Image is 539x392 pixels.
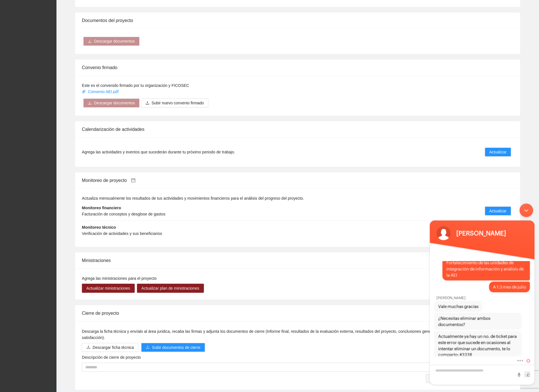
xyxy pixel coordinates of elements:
button: Actualizar ministraciones [82,284,135,293]
span: upload [145,101,149,105]
a: Convenio AEI.pdf [82,89,120,94]
button: downloadDescargar documentos [83,98,140,107]
span: uploadSubir documentos de cierre [141,345,205,350]
strong: Monitoreo técnico [82,225,116,230]
span: Este es el convenido firmado por tu organización y FICOSEC [82,83,189,88]
span: Agrega las actividades y eventos que sucederán durante tu próximo periodo de trabajo. [82,149,235,155]
textarea: Descripción de cierre de proyecto [82,363,514,372]
span: Descargar ficha técnica [93,344,134,351]
span: Facturación de conceptos y desglose de gastos [82,212,166,216]
button: Actualizar [485,147,511,157]
span: Verificación de actividades y sus beneficiarios [82,231,162,236]
div: Calendarización de actividades [82,121,514,137]
span: Descarga la ficha técnica y envíalo al área juridica, recaba las firmas y adjunta los documentos ... [82,329,508,340]
strong: Monitoreo financiero [82,206,121,210]
span: Actualizar plan de ministraciones [142,285,199,291]
span: Actualizar ministraciones [86,285,130,291]
div: Monitoreo de proyecto [82,172,514,188]
div: Convenio firmado [82,60,514,76]
span: Subir nuevo convenio firmado [152,100,204,106]
span: download [86,345,90,350]
span: Actualizar [490,149,507,155]
span: download [88,39,92,44]
button: Concluir proyecto [426,374,466,383]
div: Documentos del proyecto [82,12,514,28]
div: Cierre de proyecto [82,305,514,321]
a: Actualizar ministraciones [82,286,135,290]
span: paper-clip [82,90,86,94]
span: Descargar documentos [94,100,135,106]
button: uploadSubir nuevo convenio firmado [141,98,208,107]
span: uploadSubir nuevo convenio firmado [141,101,208,105]
button: downloadDescargar documentos [83,37,140,46]
span: Descargar documentos [94,38,135,44]
a: calendar [127,178,136,183]
button: Actualizar plan de ministraciones [137,284,204,293]
div: Ministraciones [82,252,514,268]
iframe: SalesIQ Chatwindow [427,201,538,388]
label: Descripción de cierre de proyecto [82,354,141,360]
a: downloadDescargar ficha técnica [82,345,138,350]
span: calendar [131,178,136,182]
span: download [88,101,92,105]
span: Agrega las ministraciones para el proyecto [82,276,157,281]
button: downloadDescargar ficha técnica [82,343,138,352]
span: Actualiza mensualmente los resultados de tus actividades y movimientos financieros para el anális... [82,196,304,201]
a: Actualizar plan de ministraciones [137,286,204,290]
button: uploadSubir documentos de cierre [141,343,205,352]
